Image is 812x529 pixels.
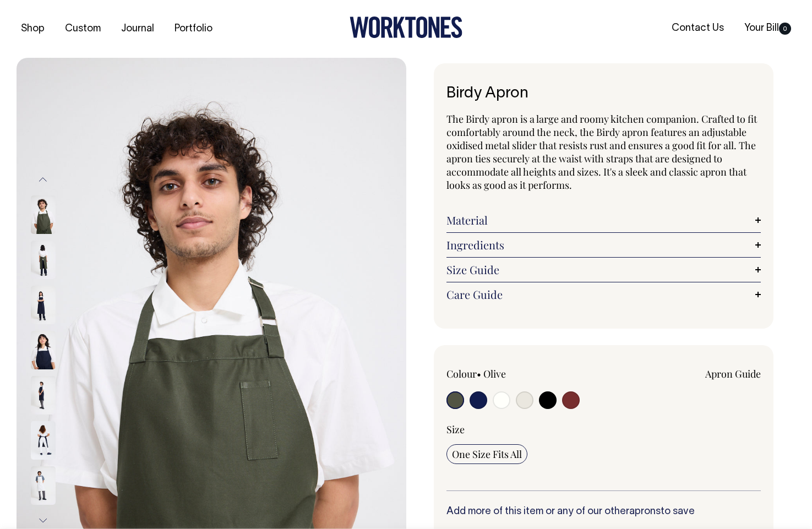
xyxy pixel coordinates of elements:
[31,286,56,324] img: dark-navy
[446,288,761,301] a: Care Guide
[61,20,105,38] a: Custom
[446,423,761,436] div: Size
[31,241,56,279] img: olive
[446,238,761,252] a: Ingredients
[740,19,795,37] a: Your Bill0
[446,367,573,380] div: Colour
[170,20,217,38] a: Portfolio
[483,367,506,380] label: Olive
[446,444,527,464] input: One Size Fits All
[31,376,56,415] img: dark-navy
[31,195,56,234] img: olive
[446,85,761,102] h1: Birdy Apron
[477,367,481,380] span: •
[117,20,159,38] a: Journal
[446,214,761,227] a: Material
[17,20,49,38] a: Shop
[446,112,757,192] span: The Birdy apron is a large and roomy kitchen companion. Crafted to fit comfortably around the nec...
[667,19,728,37] a: Contact Us
[779,23,791,35] span: 0
[31,466,56,505] img: off-white
[446,263,761,276] a: Size Guide
[31,331,56,369] img: dark-navy
[629,507,661,516] a: aprons
[31,421,56,460] img: dark-navy
[705,367,761,380] a: Apron Guide
[35,167,51,192] button: Previous
[446,506,761,517] h6: Add more of this item or any of our other to save
[452,448,522,461] span: One Size Fits All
